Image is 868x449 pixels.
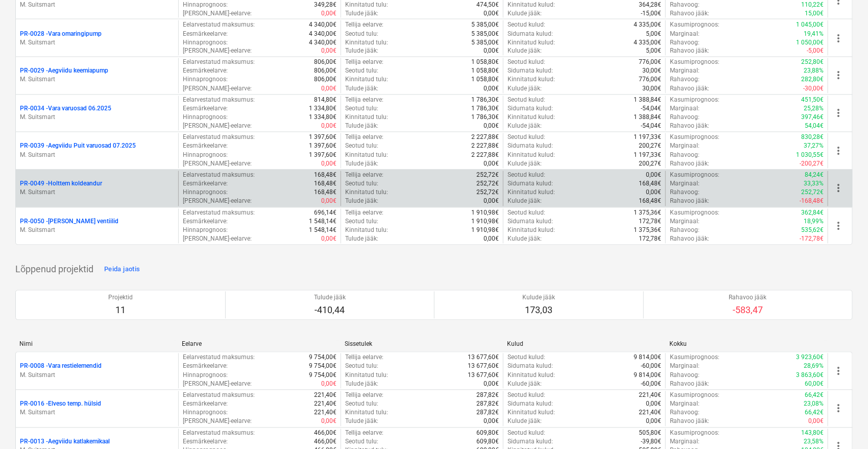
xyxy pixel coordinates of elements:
p: Seotud kulud : [508,133,545,142]
p: 15,00€ [805,9,824,18]
p: 0,00€ [484,197,499,206]
p: 1 388,84€ [634,96,661,105]
p: Kasumiprognoos : [670,353,719,362]
p: 1 910,98€ [471,218,499,226]
p: 0,00€ [321,160,336,169]
p: Kinnitatud kulud : [508,38,555,47]
p: PR-0028 - Vara omaringipump [20,30,102,38]
p: Kinnitatud tulu : [345,38,388,47]
p: Kulude jääk : [508,160,542,169]
p: Rahavoog : [670,38,700,47]
p: 0,00€ [484,235,499,244]
p: 9 814,00€ [634,371,661,380]
p: Rahavoo jääk : [670,47,709,56]
p: Eelarvestatud maksumus : [183,58,255,67]
p: Tellija eelarve : [345,171,383,180]
div: Kulud [507,341,661,348]
p: PR-0050 - [PERSON_NAME] ventiilid [20,218,118,226]
p: 168,48€ [314,180,336,188]
p: Hinnaprognoos : [183,151,228,160]
p: Kinnitatud tulu : [345,113,388,122]
p: 364,28€ [639,1,661,9]
p: Seotud kulud : [508,58,545,67]
div: PR-0029 -Aegviidu keemiapumpM. Suitsmart [20,67,174,84]
p: Kinnitatud tulu : [345,1,388,9]
p: 1 910,98€ [471,226,499,235]
p: Sidumata kulud : [508,142,553,151]
p: 349,28€ [314,1,336,9]
p: 0,00€ [321,47,336,56]
p: Kulude jääk : [508,197,542,206]
p: Rahavoo jääk : [670,197,709,206]
p: -54,04€ [641,122,661,131]
p: Eelarvestatud maksumus : [183,133,255,142]
p: Kulude jääk : [508,235,542,244]
p: Tellija eelarve : [345,391,383,400]
span: more_vert [832,365,845,377]
p: Rahavoo jääk : [670,235,709,244]
p: 168,48€ [314,171,336,180]
p: Eesmärkeelarve : [183,30,228,38]
p: -60,00€ [641,362,661,371]
p: 451,50€ [801,96,824,105]
p: Hinnaprognoos : [183,1,228,9]
p: 4 335,00€ [634,38,661,47]
p: 54,04€ [805,122,824,131]
p: 535,62€ [801,226,824,235]
p: Eesmärkeelarve : [183,142,228,151]
p: 0,00€ [321,235,336,244]
p: 806,00€ [314,76,336,84]
p: Rahavoo jääk : [670,380,709,389]
p: Tulude jääk : [345,9,378,18]
p: Tulude jääk : [345,85,378,93]
p: -60,00€ [641,380,661,389]
p: Kasumiprognoos : [670,96,719,105]
p: 168,48€ [639,197,661,206]
p: 168,48€ [314,188,336,197]
p: M. Suitsmart [20,371,174,380]
p: Sidumata kulud : [508,180,553,188]
p: -168,48€ [800,197,824,206]
p: 0,00€ [484,47,499,56]
p: 33,33% [804,180,824,188]
p: 5,00€ [646,47,661,56]
p: 1 197,33€ [634,133,661,142]
p: 4 335,00€ [634,20,661,29]
p: 252,80€ [801,58,824,67]
p: 0,00€ [321,122,336,131]
p: 5 385,00€ [471,30,499,38]
p: [PERSON_NAME]-eelarve : [183,380,252,389]
p: Tulude jääk : [345,160,378,169]
div: PR-0016 -Elveso temp. hülsidM. Suitsmart [20,400,174,417]
p: 1 197,33€ [634,151,661,160]
p: Sidumata kulud : [508,67,553,76]
p: Rahavoog : [670,1,700,9]
p: Sidumata kulud : [508,105,553,113]
p: 806,00€ [314,58,336,67]
p: Kinnitatud tulu : [345,188,388,197]
p: 25,28% [804,105,824,113]
p: Seotud tulu : [345,362,378,371]
p: 1 548,14€ [309,226,336,235]
p: -172,78€ [800,235,824,244]
p: Seotud tulu : [345,105,378,113]
p: Rahavoog : [670,76,700,84]
p: 9 754,00€ [309,353,336,362]
p: 19,41% [804,30,824,38]
p: 200,27€ [639,142,661,151]
p: 0,00€ [321,380,336,389]
p: 1 334,80€ [309,105,336,113]
p: M. Suitsmart [20,113,174,122]
p: Kasumiprognoos : [670,20,719,29]
p: 0,00€ [484,122,499,131]
div: PR-0028 -Vara omaringipumpM. Suitsmart [20,30,174,47]
p: Kinnitatud kulud : [508,188,555,197]
p: 168,48€ [639,180,661,188]
p: Kinnitatud kulud : [508,371,555,380]
p: 806,00€ [314,67,336,76]
p: PR-0008 - Vara restielemendid [20,362,102,371]
p: 776,00€ [639,58,661,67]
p: Marginaal : [670,67,700,76]
p: 282,80€ [801,76,824,84]
p: Marginaal : [670,30,700,38]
